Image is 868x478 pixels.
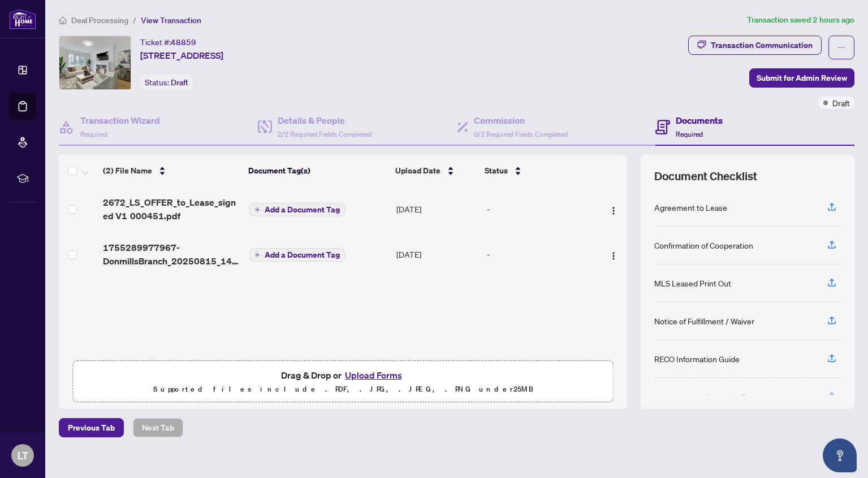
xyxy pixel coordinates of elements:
span: Submit for Admin Review [757,69,847,87]
span: ellipsis [837,44,845,51]
th: Status [480,155,593,186]
span: 48859 [171,37,196,47]
span: home [59,16,67,24]
span: Draft [171,77,188,88]
span: Status [485,164,508,177]
div: RECO Information Guide [654,353,740,365]
th: Document Tag(s) [244,155,390,186]
button: Transaction Communication [688,36,822,55]
div: Transaction Communication [711,36,813,54]
span: 2672_LS_OFFER_to_Lease_signed V1 000451.pdf [103,195,240,223]
button: Submit for Admin Review [749,68,854,88]
span: 0/2 Required Fields Completed [474,130,568,138]
span: plus [254,207,260,212]
li: / [133,14,136,27]
button: Add a Document Tag [249,202,345,217]
img: Logo [609,206,618,215]
div: MLS Leased Print Out [654,277,731,289]
button: Upload Forms [342,368,405,383]
button: Logo [604,200,623,218]
div: Status: [140,75,193,90]
div: - [487,248,591,260]
button: Logo [604,245,623,263]
span: Deal Processing [71,15,128,25]
span: Add a Document Tag [265,251,340,259]
td: [DATE] [392,232,482,277]
div: Agreement to Lease [654,201,727,214]
button: Previous Tab [59,418,124,437]
div: Confirmation of Cooperation [654,239,753,251]
h4: Commission [474,114,568,127]
span: Draft [832,97,850,109]
img: logo [9,8,36,29]
th: Upload Date [391,155,481,186]
div: - [487,203,591,215]
img: IMG-W12276181_1.jpg [59,36,131,89]
button: Add a Document Tag [249,248,345,262]
span: [STREET_ADDRESS] [140,49,223,62]
span: Drag & Drop or [281,368,405,383]
span: 1755289977967-DonmillsBranch_20250815_145637.pdf [103,241,240,268]
span: Add a Document Tag [265,206,340,214]
article: Transaction saved 2 hours ago [747,14,854,27]
button: Open asap [823,438,857,472]
td: [DATE] [392,186,482,232]
button: Add a Document Tag [249,247,345,262]
span: Required [676,130,703,138]
span: Required [80,130,107,138]
span: Previous Tab [68,419,115,437]
div: Notice of Fulfillment / Waiver [654,315,754,327]
div: Ticket #: [140,36,196,49]
span: plus [254,252,260,258]
button: Next Tab [133,418,183,437]
h4: Details & People [278,114,372,127]
button: Add a Document Tag [249,203,345,216]
h4: Transaction Wizard [80,114,160,127]
span: View Transaction [141,15,201,25]
span: (2) File Name [103,164,152,177]
img: Logo [609,251,618,260]
span: Drag & Drop orUpload FormsSupported files include .PDF, .JPG, .JPEG, .PNG under25MB [73,361,613,403]
span: Document Checklist [654,168,757,184]
span: Upload Date [395,164,441,177]
th: (2) File Name [98,155,244,186]
h4: Documents [676,114,723,127]
p: Supported files include .PDF, .JPG, .JPEG, .PNG under 25 MB [80,383,606,396]
span: LT [18,447,28,463]
span: 2/2 Required Fields Completed [278,130,372,138]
